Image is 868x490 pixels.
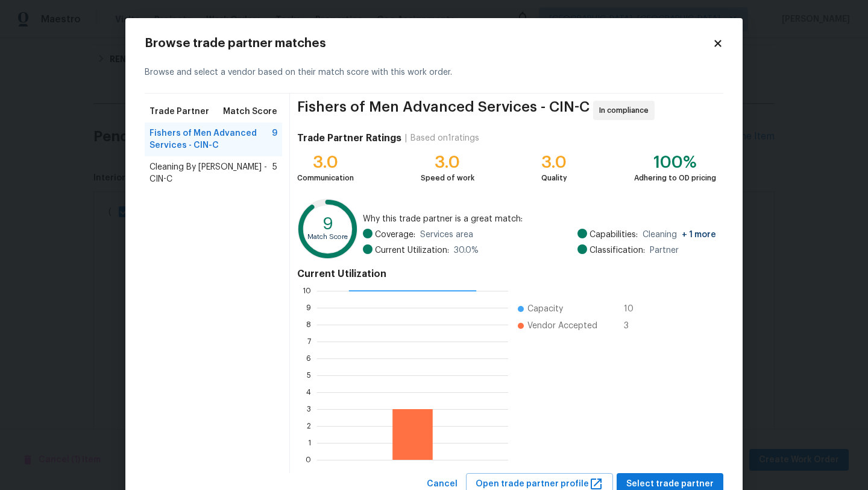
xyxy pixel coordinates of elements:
span: 3 [624,320,643,332]
span: Current Utilization: [375,244,449,256]
text: 10 [303,287,311,294]
span: Why this trade partner is a great match: [363,213,716,225]
span: Fishers of Men Advanced Services - CIN-C [297,101,590,120]
span: 10 [624,303,643,315]
text: 8 [306,321,311,328]
h4: Current Utilization [297,268,716,280]
text: 7 [307,338,311,345]
text: 4 [306,389,311,396]
div: Speed of work [421,172,474,184]
h4: Trade Partner Ratings [297,132,401,144]
span: Fishers of Men Advanced Services - CIN-C [149,127,272,151]
div: 100% [634,156,716,168]
text: 3 [307,406,311,413]
div: 3.0 [297,156,354,168]
text: 5 [307,372,311,379]
div: 3.0 [421,156,474,168]
span: Trade Partner [149,106,209,118]
span: Capabilities: [590,229,638,241]
span: 5 [272,161,277,185]
span: In compliance [599,104,653,116]
span: 30.0 % [454,244,479,256]
h2: Browse trade partner matches [145,37,712,49]
span: + 1 more [682,231,716,239]
span: Coverage: [375,229,415,241]
div: Quality [541,172,567,184]
span: Match Score [223,106,277,118]
span: Partner [650,244,679,256]
text: 9 [306,304,311,311]
div: Adhering to OD pricing [634,172,716,184]
div: Based on 1 ratings [410,132,479,144]
span: Cleaning [643,229,716,241]
div: | [401,132,410,144]
span: Capacity [527,303,563,315]
span: Vendor Accepted [527,320,597,332]
text: 9 [322,215,333,232]
span: Cleaning By [PERSON_NAME] - CIN-C [149,161,272,185]
text: 6 [306,355,311,362]
div: Communication [297,172,354,184]
text: 1 [308,439,311,447]
span: Services area [420,229,473,241]
span: Classification: [590,244,645,256]
div: 3.0 [541,156,567,168]
span: 9 [272,127,277,151]
text: 0 [306,456,311,463]
text: 2 [307,422,311,430]
div: Browse and select a vendor based on their match score with this work order. [145,52,723,94]
text: Match Score [307,234,348,240]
